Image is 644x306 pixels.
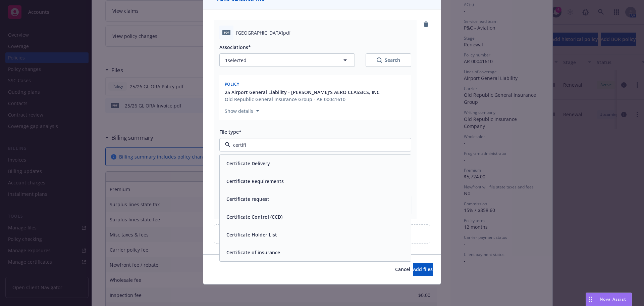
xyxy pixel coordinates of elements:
button: 25 Airport General Liability - [PERSON_NAME]'S AERO CLASSICS, INC [225,89,380,96]
button: Nova Assist [586,293,632,306]
button: Show details [222,107,262,115]
span: Nova Assist [600,296,626,302]
div: Old Republic General Insurance Group - AR 00041610 [225,96,380,103]
span: Policy [225,81,239,87]
div: Drag to move [586,293,594,306]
